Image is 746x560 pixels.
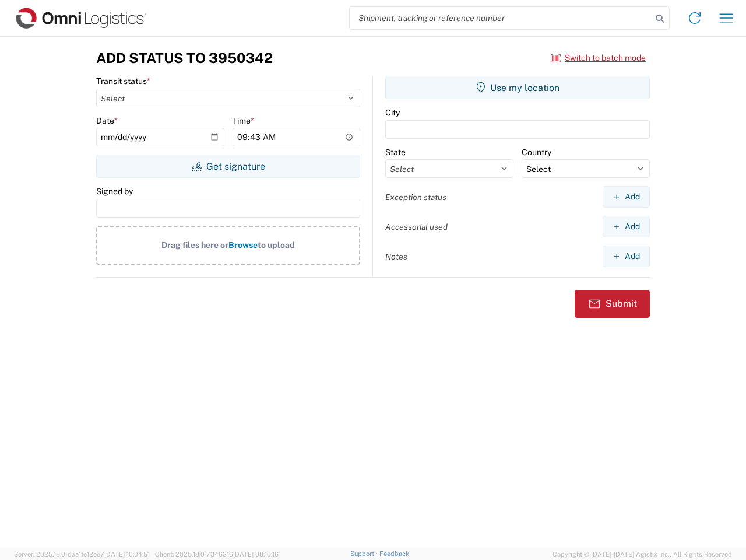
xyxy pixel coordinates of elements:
[522,147,551,157] label: Country
[575,290,650,318] button: Submit
[385,251,407,262] label: Notes
[228,240,258,250] span: Browse
[96,186,133,197] label: Signed by
[14,551,150,558] span: Server: 2025.18.0-daa1fe12ee7
[553,549,732,559] span: Copyright © [DATE]-[DATE] Agistix Inc., All Rights Reserved
[551,48,646,68] button: Switch to batch mode
[233,551,279,558] span: [DATE] 08:10:16
[155,551,279,558] span: Client: 2025.18.0-7346316
[385,76,650,99] button: Use my location
[233,116,254,126] label: Time
[603,246,650,267] button: Add
[258,240,295,250] span: to upload
[379,550,409,557] a: Feedback
[161,240,228,250] span: Drag files here or
[385,107,400,118] label: City
[96,50,273,66] h3: Add Status to 3950342
[104,551,150,558] span: [DATE] 10:04:51
[385,192,446,202] label: Exception status
[96,116,118,126] label: Date
[350,7,652,29] input: Shipment, tracking or reference number
[385,147,406,157] label: State
[96,155,360,178] button: Get signature
[385,222,448,232] label: Accessorial used
[350,550,379,557] a: Support
[603,186,650,208] button: Add
[96,76,150,86] label: Transit status
[603,216,650,237] button: Add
